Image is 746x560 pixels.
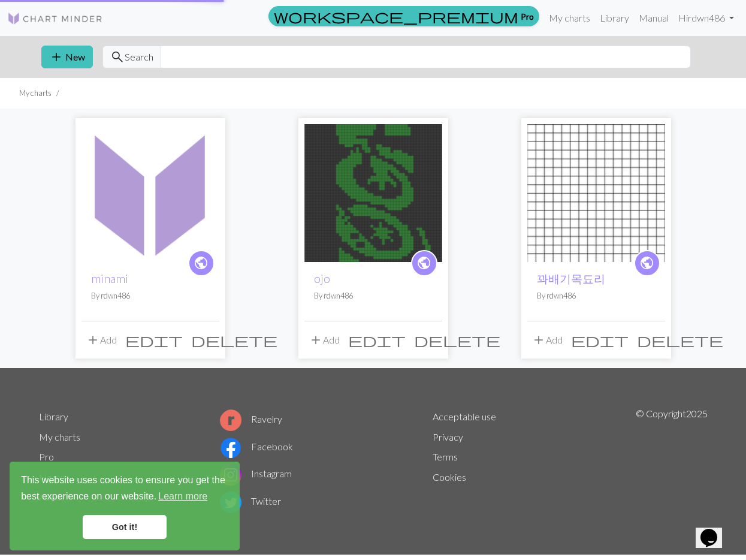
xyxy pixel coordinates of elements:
span: edit [571,332,629,348]
span: add [309,332,323,348]
button: Edit [567,329,633,351]
i: public [416,251,431,275]
button: Edit [344,329,410,351]
a: 꽈배기목됴리 [537,272,605,285]
span: delete [637,332,723,348]
div: cookieconsent [10,462,240,550]
a: public [188,250,215,276]
i: public [194,251,209,275]
button: New [41,46,93,68]
span: edit [125,332,183,348]
button: Add [527,329,567,351]
a: Privacy [433,431,463,442]
span: delete [191,332,277,348]
a: Pro [268,6,539,26]
img: Facebook logo [220,437,241,459]
a: public [634,250,660,276]
a: Twitter [220,495,281,507]
button: Edit [121,329,187,351]
img: Logo [7,11,103,26]
button: Delete [187,329,282,351]
a: My charts [39,431,80,442]
span: search [110,49,125,65]
a: ojo [314,272,330,285]
span: This website uses cookies to ensure you get the best experience on our website. [21,473,228,505]
a: Manual [634,6,673,30]
p: By rdwn486 [314,290,433,302]
button: Delete [633,329,727,351]
span: add [531,332,546,348]
img: minami [81,124,219,262]
a: 꽈배기목됴리 [527,186,665,197]
a: ojo [304,186,442,197]
a: My charts [544,6,595,30]
span: delete [414,332,500,348]
a: Library [595,6,634,30]
img: ojo [304,124,442,262]
iframe: chat widget [696,512,734,548]
p: By rdwn486 [537,290,656,302]
span: public [194,254,209,272]
a: public [411,250,437,276]
span: public [639,254,654,272]
i: public [639,251,654,275]
span: add [86,332,100,348]
a: learn more about cookies [156,487,209,505]
span: Search [125,50,153,64]
i: Edit [348,333,406,347]
a: minami [81,186,219,197]
a: Pro [39,451,54,462]
i: Edit [125,333,183,347]
a: Ravelry [220,413,282,424]
a: Cookies [433,471,466,483]
button: Add [304,329,344,351]
a: Instagram [220,468,292,479]
li: My charts [19,88,52,99]
a: Terms [433,451,458,462]
span: add [49,49,64,65]
a: minami [91,272,128,285]
span: edit [348,332,406,348]
p: By rdwn486 [91,290,210,302]
img: Ravelry logo [220,410,241,431]
a: Facebook [220,441,293,452]
p: © Copyright 2025 [636,407,708,516]
a: Library [39,411,68,422]
a: Acceptable use [433,411,496,422]
img: 꽈배기목됴리 [527,124,665,262]
span: workspace_premium [274,8,518,25]
button: Delete [410,329,505,351]
button: Add [81,329,121,351]
span: public [416,254,431,272]
i: Edit [571,333,629,347]
a: dismiss cookie message [83,515,167,539]
a: Hirdwn486 [673,6,739,30]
